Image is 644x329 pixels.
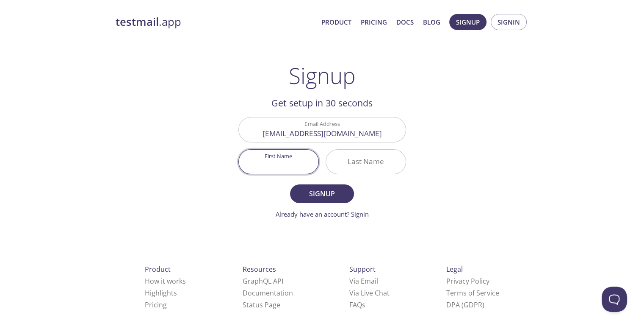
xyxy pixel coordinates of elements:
a: FAQ [349,300,365,309]
iframe: Help Scout Beacon - Open [602,287,627,312]
a: Pricing [361,17,387,28]
a: Docs [396,17,414,28]
a: testmail.app [116,15,315,29]
a: Pricing [145,300,167,309]
span: Signin [498,17,520,28]
h1: Signup [289,63,356,88]
span: Resources [243,265,276,274]
a: GraphQL API [243,276,283,286]
span: Signup [299,188,344,200]
a: Via Email [349,276,378,286]
strong: testmail [116,14,159,29]
a: Status Page [243,300,280,309]
a: Privacy Policy [446,276,489,286]
span: Signup [456,17,480,28]
a: Already have an account? Signin [276,210,369,218]
a: Terms of Service [446,288,499,298]
button: Signup [290,184,354,203]
a: How it works [145,276,186,286]
a: Via Live Chat [349,288,390,298]
a: Documentation [243,288,293,298]
button: Signup [449,14,486,30]
a: Highlights [145,288,177,298]
h2: Get setup in 30 seconds [238,96,406,110]
a: Product [321,17,351,28]
a: Blog [423,17,440,28]
span: Product [145,265,171,274]
span: Support [349,265,376,274]
span: Legal [446,265,463,274]
button: Signin [491,14,527,30]
a: DPA (GDPR) [446,300,484,309]
span: s [362,300,365,309]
